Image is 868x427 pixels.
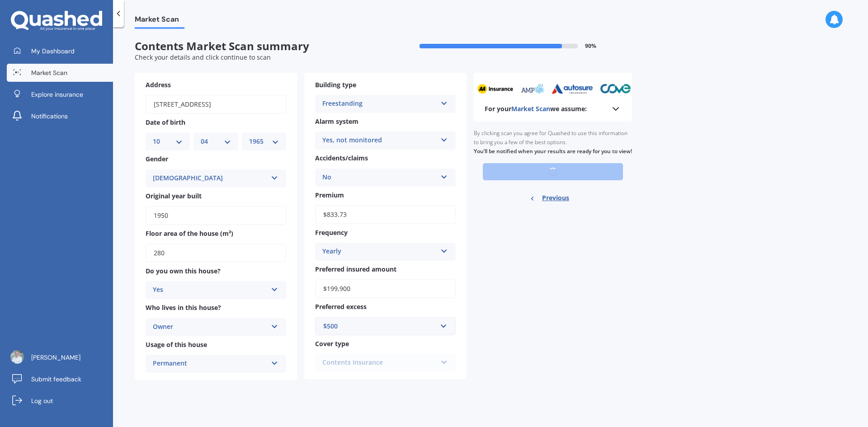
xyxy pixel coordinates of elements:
span: Preferred insured amount [315,265,396,273]
img: ACg8ocIu4d1gNyJwEmcI0FHA2Wnc9gnlFnqpxOkFry9H-BszEm2r4QU=s96-c [10,350,24,364]
span: Preferred excess [315,303,367,311]
a: Explore insurance [7,85,113,103]
a: Market Scan [7,64,113,82]
input: Enter premium [315,205,456,224]
div: Yearly [322,246,437,257]
div: Owner [153,322,267,333]
span: Check your details and click continue to scan [135,53,271,61]
span: 90 % [585,43,596,49]
span: Accidents/claims [315,154,368,163]
span: Explore insurance [31,90,83,99]
div: [DEMOGRAPHIC_DATA] [153,173,267,184]
span: Submit feedback [31,375,81,384]
input: Enter floor area [146,244,286,263]
span: Log out [31,396,53,405]
span: Building type [315,80,356,89]
span: Previous [542,191,569,205]
span: Who lives in this house? [146,304,221,312]
span: Cover type [315,339,349,348]
span: Premium [315,191,344,199]
img: aa_sm.webp [476,84,512,94]
span: Alarm system [315,117,359,126]
span: Market Scan [135,15,184,27]
img: cove_sm.webp [599,84,630,94]
a: Submit feedback [7,370,113,388]
a: Notifications [7,107,113,125]
img: amp_sm.png [519,84,544,94]
span: Original year built [146,192,202,200]
div: Permanent [153,358,267,369]
div: Freestanding [322,99,437,109]
div: By clicking scan you agree for Quashed to use this information to bring you a few of the best opt... [474,122,632,163]
img: autosure_sm.webp [550,84,592,94]
a: Log out [7,392,113,410]
div: $500 [323,321,437,331]
span: Contents Market Scan summary [135,40,383,53]
span: Frequency [315,228,348,237]
span: Date of birth [146,118,185,127]
b: You’ll be notified when your results are ready for you to view! [474,147,632,155]
span: Market Scan [31,68,67,77]
span: Market Scan [511,104,550,113]
div: Yes [153,285,267,296]
div: Yes, not monitored [322,135,437,146]
span: Do you own this house? [146,267,221,275]
span: Usage of this house [146,340,207,349]
span: [PERSON_NAME] [31,353,80,362]
div: No [322,172,437,183]
a: [PERSON_NAME] [7,348,113,366]
span: My Dashboard [31,47,75,56]
b: For your we assume: [485,104,587,113]
span: Address [146,80,171,89]
span: Gender [146,155,168,164]
span: Notifications [31,112,68,121]
a: My Dashboard [7,42,113,60]
span: Floor area of the house (m²) [146,229,233,238]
